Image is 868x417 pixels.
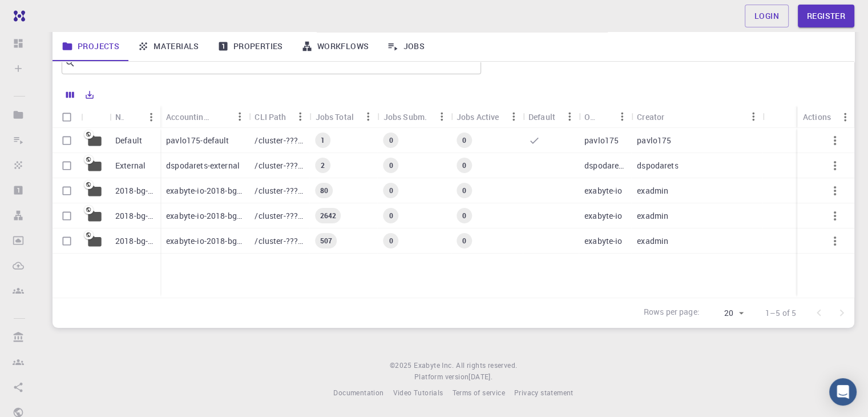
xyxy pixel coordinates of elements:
[315,186,332,195] span: 80
[124,108,142,126] button: Sort
[166,106,212,128] div: Accounting slug
[378,31,434,61] a: Jobs
[584,160,625,171] p: dspodarets
[637,185,668,197] p: exadmin
[80,86,99,104] button: Export
[360,107,378,126] button: Menu
[115,235,155,247] p: 2018-bg-study-phase-I
[255,235,304,247] p: /cluster-???-share/groups/exabyte-io/exabyte-io-2018-bg-study-phase-i
[637,235,668,247] p: exadmin
[637,106,664,128] div: Creator
[584,106,595,128] div: Owner
[393,387,443,399] a: Video Tutorials
[249,106,309,128] div: CLI Path
[115,210,155,222] p: 2018-bg-study-phase-III
[115,135,142,146] p: Default
[231,107,249,126] button: Menu
[384,211,397,220] span: 0
[316,161,329,170] span: 2
[745,5,789,27] a: Login
[584,135,619,146] p: pavlo175
[613,107,631,126] button: Menu
[414,360,454,371] a: Exabyte Inc.
[836,108,854,126] button: Menu
[60,86,80,104] button: Columns
[528,106,555,128] div: Default
[390,360,414,371] span: © 2025
[803,106,831,128] div: Actions
[637,160,679,171] p: dspodarets
[560,107,579,126] button: Menu
[333,387,383,399] a: Documentation
[456,360,517,371] span: All rights reserved.
[115,160,146,171] p: External
[9,10,25,22] img: logo
[255,106,286,128] div: CLI Path
[160,106,249,128] div: Accounting slug
[115,106,124,128] div: Name
[166,135,229,146] p: pavlo175-default
[291,107,309,126] button: Menu
[504,107,523,126] button: Menu
[458,236,471,246] span: 0
[664,107,683,126] button: Sort
[595,107,613,126] button: Sort
[110,106,160,128] div: Name
[309,106,377,128] div: Jobs Total
[333,388,383,397] span: Documentation
[414,371,469,383] span: Platform version
[584,185,623,197] p: exabyte-io
[166,185,243,197] p: exabyte-io-2018-bg-study-phase-i-ph
[115,185,155,197] p: 2018-bg-study-phase-i-ph
[797,106,854,128] div: Actions
[166,160,240,171] p: dspodarets-external
[292,31,378,61] a: Workflows
[383,106,427,128] div: Jobs Subm.
[255,160,304,171] p: /cluster-???-home/dspodarets/dspodarets-external
[744,107,762,126] button: Menu
[315,236,336,246] span: 507
[579,106,631,128] div: Owner
[458,186,471,195] span: 0
[704,305,747,322] div: 20
[393,388,443,397] span: Video Tutorials
[584,210,623,222] p: exabyte-io
[514,388,574,397] span: Privacy statement
[452,387,504,399] a: Terms of service
[637,210,668,222] p: exadmin
[458,211,471,220] span: 0
[315,211,341,220] span: 2642
[458,135,471,145] span: 0
[142,108,160,126] button: Menu
[255,185,304,197] p: /cluster-???-share/groups/exabyte-io/exabyte-io-2018-bg-study-phase-i-ph
[523,106,579,128] div: Default
[212,107,231,126] button: Sort
[458,161,471,170] span: 0
[384,135,397,145] span: 0
[166,210,243,222] p: exabyte-io-2018-bg-study-phase-iii
[829,378,857,406] div: Open Intercom Messenger
[316,135,329,145] span: 1
[452,388,504,397] span: Terms of service
[166,235,243,247] p: exabyte-io-2018-bg-study-phase-i
[584,235,623,247] p: exabyte-io
[798,5,854,27] a: Register
[53,31,128,61] a: Projects
[469,371,492,383] a: [DATE].
[644,306,700,319] p: Rows per page:
[451,106,523,128] div: Jobs Active
[255,135,304,146] p: /cluster-???-home/pavlo175/pavlo175-default
[208,31,292,61] a: Properties
[315,106,354,128] div: Jobs Total
[631,106,762,128] div: Creator
[384,161,397,170] span: 0
[514,387,574,399] a: Privacy statement
[128,31,208,61] a: Materials
[433,107,451,126] button: Menu
[637,135,671,146] p: pavlo175
[765,307,796,319] p: 1–5 of 5
[384,236,397,246] span: 0
[384,186,397,195] span: 0
[414,360,454,370] span: Exabyte Inc.
[457,106,499,128] div: Jobs Active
